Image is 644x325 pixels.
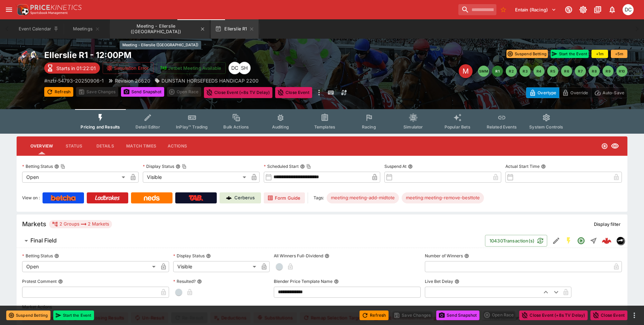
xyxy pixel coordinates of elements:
span: Bulk Actions [223,124,249,130]
button: Close Event [275,87,312,98]
button: Copy To Clipboard [306,164,311,169]
div: Scott Hunt [238,62,251,74]
button: Actual Start Time [541,164,546,169]
p: DUNSTAN HORSEFEEDS HANDICAP 2200 [161,77,259,84]
img: horse_racing.png [17,50,39,72]
button: Close Event [590,310,627,320]
button: Close Event (+8s TV Delay) [204,87,272,98]
span: Auditing [272,124,289,130]
button: open drawer [3,3,15,16]
button: R2 [506,66,517,77]
button: Resulted? [197,279,202,284]
div: Open [22,172,128,183]
button: R10 [616,66,627,77]
button: Suspend At [408,164,413,169]
button: Documentation [591,3,604,16]
svg: Open [601,143,608,150]
button: Betting StatusCopy To Clipboard [54,164,59,169]
span: Detail Editor [136,124,160,130]
p: Suspend At [384,163,407,169]
img: nztr [617,237,624,245]
p: Scheduled Start [264,163,299,169]
button: Refresh [44,87,73,97]
button: Suspend Betting [6,310,50,320]
p: Cerberus [234,194,255,201]
button: 10430Transaction(s) [485,235,547,247]
button: Scheduled StartCopy To Clipboard [300,164,305,169]
button: Connected to PK [562,3,575,16]
button: Open [575,235,587,247]
button: Meetings [64,19,109,39]
button: Actions [162,138,193,154]
img: TabNZ [189,195,203,201]
p: Betting Status [22,163,53,169]
button: Overview [25,138,58,154]
div: Event type filters [75,109,569,134]
button: R4 [533,66,544,77]
div: Edit Meeting [459,64,473,78]
p: Display Status [173,253,205,259]
div: Visible [143,172,248,183]
button: Betting Status [54,254,59,258]
div: 2 Groups 2 Markets [52,220,109,228]
button: Start the Event [551,50,589,58]
div: Visible [173,261,259,272]
label: Tags: [314,192,324,203]
button: Display filter [590,219,625,230]
h5: Markets [22,220,46,228]
p: Number of Winners [425,253,463,259]
button: Edit Detail [550,235,562,247]
button: Final Field [17,234,485,248]
nav: pagination navigation [478,66,627,77]
button: Jetbet Meeting Available [156,62,226,74]
span: Related Events [487,124,517,130]
button: +5m [611,50,627,58]
button: Toggle light/dark mode [577,3,589,16]
img: Sportsbook Management [30,11,68,15]
div: Betting Target: cerberus [327,192,399,203]
button: Meeting - Ellerslie (NZ) [110,19,209,39]
button: Start the Event [53,310,94,320]
button: R1 [492,66,503,77]
button: Override [559,87,591,98]
button: SGM Enabled [562,235,575,247]
span: Templates [314,124,335,130]
p: Live Bet Delay [425,278,453,284]
div: Betting Target: cerberus [402,192,484,203]
button: Notifications [606,3,618,16]
p: All Winners Full-Dividend [274,253,323,259]
button: Simulation Error [103,62,153,74]
p: Display Status [143,163,174,169]
img: Neds [144,195,159,201]
button: R8 [589,66,600,77]
p: Auto-Save [603,89,624,96]
button: more [315,87,323,98]
button: R5 [547,66,558,77]
p: Betting Status [22,253,53,259]
h2: Copy To Clipboard [44,50,336,60]
img: jetbet-logo.svg [160,65,167,71]
button: Copy To Clipboard [182,164,187,169]
div: Meeting - Ellerslie ([GEOGRAPHIC_DATA]) [120,41,201,49]
img: PriceKinetics [30,5,82,10]
img: logo-cerberus--red.svg [602,236,612,246]
span: System Controls [529,124,563,130]
span: meeting:meeting-add-midtote [327,194,399,201]
label: View on : [22,192,40,203]
button: Straight [587,235,600,247]
button: Event Calendar [15,19,63,39]
span: Pricing and Results [81,124,120,130]
p: Protest Comment [22,278,57,284]
button: SMM [478,66,489,77]
p: Blender Price Template Name [274,278,333,284]
button: +1m [591,50,608,58]
img: PriceKinetics Logo [15,3,29,17]
button: No Bookmarks [498,4,509,15]
button: Live Bet Delay [455,279,459,284]
img: Ladbrokes [95,195,120,201]
p: Starts in 01:22:01 [56,65,96,72]
span: InPlay™ Trading [176,124,208,130]
button: Overtype [526,87,559,98]
button: more [630,311,638,319]
button: Refresh [360,310,389,320]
